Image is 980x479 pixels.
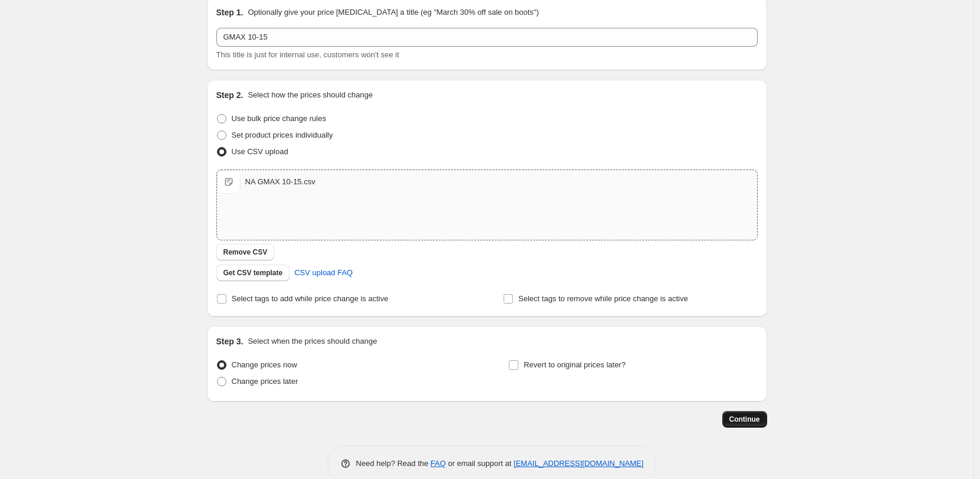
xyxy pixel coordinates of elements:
[223,247,268,257] span: Remove CSV
[729,415,760,424] span: Continue
[248,335,377,347] p: Select when the prices should change
[232,131,333,139] span: Set product prices individually
[216,6,244,18] h2: Step 1.
[232,114,326,123] span: Use bulk price change rules
[216,89,244,101] h2: Step 2.
[514,459,643,468] a: [EMAIL_ADDRESS][DOMAIN_NAME]
[216,244,275,260] button: Remove CSV
[245,176,315,188] div: NA GMAX 10-15.csv
[216,28,758,47] input: 30% off holiday sale
[287,263,360,282] a: CSV upload FAQ
[232,360,297,369] span: Change prices now
[232,294,389,303] span: Select tags to add while price change is active
[248,6,538,18] p: Optionally give your price [MEDICAL_DATA] a title (eg "March 30% off sale on boots")
[446,459,514,468] span: or email support at
[294,267,353,279] span: CSV upload FAQ
[524,360,626,369] span: Revert to original prices later?
[232,147,288,156] span: Use CSV upload
[722,411,767,428] button: Continue
[356,459,431,468] span: Need help? Read the
[216,335,244,347] h2: Step 3.
[248,89,373,101] p: Select how the prices should change
[216,265,290,281] button: Get CSV template
[518,294,688,303] span: Select tags to remove while price change is active
[232,377,298,386] span: Change prices later
[430,459,446,468] a: FAQ
[216,50,399,59] span: This title is just for internal use, customers won't see it
[223,268,283,278] span: Get CSV template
